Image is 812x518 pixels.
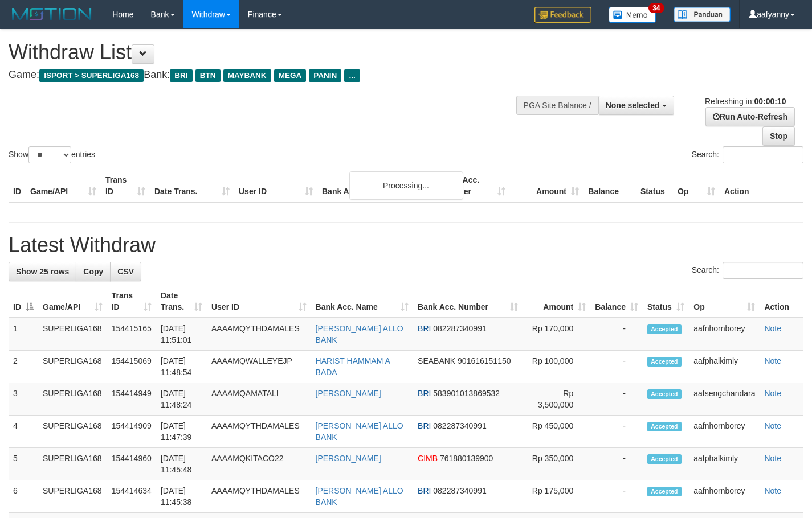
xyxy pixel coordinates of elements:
span: PANIN [309,69,341,82]
td: 5 [9,448,38,480]
a: Stop [762,126,795,146]
h1: Latest Withdraw [9,234,803,257]
td: AAAAMQWALLEYEJP [207,351,311,383]
strong: 00:00:10 [754,97,786,106]
td: Rp 350,000 [523,448,590,480]
td: 154414909 [107,416,156,448]
a: [PERSON_NAME] [316,454,381,463]
a: Note [764,421,781,430]
th: Amount [510,170,584,202]
td: Rp 450,000 [523,416,590,448]
td: [DATE] 11:51:01 [156,318,207,351]
span: BRI [418,421,431,430]
h1: Withdraw List [9,41,530,64]
span: Accepted [647,487,682,496]
label: Search: [692,146,803,163]
th: ID: activate to sort column descending [9,285,38,318]
td: - [590,383,643,416]
td: aafnhornborey [689,318,760,351]
th: Bank Acc. Name: activate to sort column ascending [311,285,414,318]
span: MAYBANK [223,69,271,82]
img: MOTION_logo.png [9,6,95,23]
button: None selected [598,96,674,115]
span: Copy 901616151150 to clipboard [458,356,511,365]
td: 154415165 [107,318,156,351]
th: Action [720,170,803,202]
span: BRI [418,389,431,398]
td: [DATE] 11:47:39 [156,416,207,448]
span: BRI [418,324,431,333]
span: Copy [83,267,103,276]
span: CIMB [418,454,438,463]
th: Trans ID [101,170,150,202]
td: - [590,416,643,448]
span: Copy 761880139900 to clipboard [440,454,493,463]
th: Bank Acc. Number [436,170,510,202]
a: Copy [76,262,111,281]
th: Status [636,170,673,202]
a: [PERSON_NAME] ALLO BANK [316,421,403,442]
td: aafnhornborey [689,416,760,448]
span: Copy 082287340991 to clipboard [433,421,486,430]
td: [DATE] 11:45:48 [156,448,207,480]
td: Rp 170,000 [523,318,590,351]
td: SUPERLIGA168 [38,416,107,448]
th: Bank Acc. Name [317,170,436,202]
span: SEABANK [418,356,455,365]
th: User ID: activate to sort column ascending [207,285,311,318]
span: Show 25 rows [16,267,69,276]
div: PGA Site Balance / [516,96,598,115]
td: 154415069 [107,351,156,383]
td: [DATE] 11:48:54 [156,351,207,383]
td: 2 [9,351,38,383]
td: AAAAMQAMATALI [207,383,311,416]
td: AAAAMQYTHDAMALES [207,416,311,448]
td: Rp 3,500,000 [523,383,590,416]
td: 154414960 [107,448,156,480]
span: BRI [418,486,431,495]
td: 154414949 [107,383,156,416]
img: Button%20Memo.svg [609,7,656,23]
th: User ID [234,170,317,202]
td: SUPERLIGA168 [38,351,107,383]
h4: Game: Bank: [9,69,530,81]
span: None selected [606,101,660,110]
th: Balance [584,170,636,202]
td: aafphalkimly [689,351,760,383]
td: AAAAMQKITACO22 [207,448,311,480]
td: - [590,318,643,351]
td: - [590,351,643,383]
td: 3 [9,383,38,416]
td: SUPERLIGA168 [38,383,107,416]
span: BRI [170,69,192,82]
input: Search: [723,146,803,163]
a: Note [764,486,781,495]
td: aafnhornborey [689,480,760,513]
td: Rp 175,000 [523,480,590,513]
th: Op [673,170,720,202]
td: AAAAMQYTHDAMALES [207,480,311,513]
span: CSV [117,267,134,276]
span: Accepted [647,357,682,367]
td: AAAAMQYTHDAMALES [207,318,311,351]
span: Accepted [647,422,682,431]
label: Show entries [9,146,95,163]
span: ... [344,69,360,82]
a: [PERSON_NAME] ALLO BANK [316,324,403,344]
th: Amount: activate to sort column ascending [523,285,590,318]
td: aafsengchandara [689,383,760,416]
td: - [590,448,643,480]
td: Rp 100,000 [523,351,590,383]
select: Showentries [28,146,71,163]
a: Note [764,454,781,463]
img: panduan.png [674,7,731,22]
th: Date Trans. [150,170,234,202]
td: [DATE] 11:45:38 [156,480,207,513]
span: ISPORT > SUPERLIGA168 [39,69,144,82]
span: 34 [648,3,664,13]
span: Copy 082287340991 to clipboard [433,486,486,495]
a: Run Auto-Refresh [705,107,795,126]
td: SUPERLIGA168 [38,318,107,351]
td: aafphalkimly [689,448,760,480]
a: [PERSON_NAME] ALLO BANK [316,486,403,507]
